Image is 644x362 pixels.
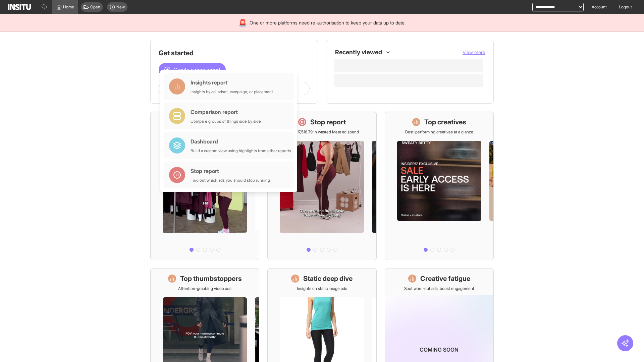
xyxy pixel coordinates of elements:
div: Compare groups of things side by side [191,119,261,124]
div: Build a custom view using highlights from other reports [191,148,291,154]
div: Dashboard [191,137,291,145]
p: Save £17,516.79 in wasted Meta ad spend [285,129,359,135]
p: Attention-grabbing video ads [178,286,231,291]
div: Insights report [191,78,273,86]
span: New [116,4,125,10]
p: Insights on static image ads [297,286,347,291]
div: Comparison report [191,108,261,116]
span: Open [90,4,100,10]
span: Home [63,4,74,10]
h1: Top thumbstoppers [180,274,242,283]
button: View more [463,49,485,56]
span: View more [463,49,485,55]
div: 🚨 [238,18,247,27]
a: Stop reportSave £17,516.79 in wasted Meta ad spend [267,112,376,260]
span: One or more platforms need re-authorisation to keep your data up to date. [250,19,406,26]
a: What's live nowSee all active ads instantly [150,112,259,260]
p: Best-performing creatives at a glance [405,129,473,135]
a: Top creativesBest-performing creatives at a glance [385,112,494,260]
h1: Stop report [310,117,346,127]
span: Create a new report [173,66,220,74]
img: Logo [8,4,31,10]
div: Stop report [191,167,270,175]
button: Create a new report [159,63,226,76]
h1: Static deep dive [303,274,353,283]
h1: Top creatives [424,117,466,127]
h1: Get started [159,48,310,58]
div: Find out which ads you should stop running [191,178,270,183]
div: Insights by ad, adset, campaign, or placement [191,89,273,95]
